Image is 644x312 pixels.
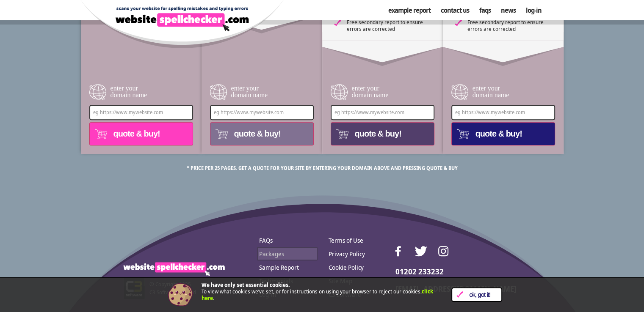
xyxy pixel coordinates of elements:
span: quote & buy! [230,127,281,140]
a: Terms of Use [326,233,387,247]
img: Find Website SpellChecker on Facebook [392,245,404,257]
button: quote & buy! [210,122,314,145]
input: eg https://www.mywebsite.com [89,105,193,120]
strong: We have only set essential cookies. [202,281,290,289]
span: Free secondary report to ensure errors are corrected [347,19,431,32]
a: FAQs [257,233,318,247]
a: Cookie Policy [326,260,387,274]
a: Sample Report [257,260,318,274]
label: enter your domain name [89,83,193,101]
img: WebSiteSpellChecker [123,262,225,276]
img: Follow Website SpellChecker on Twitter [415,245,427,257]
a: Example Report [383,2,435,18]
a: Privacy Policy [326,247,387,260]
a: Site Map [326,274,387,287]
span: quote & buy! [471,127,522,140]
input: eg https://www.mywebsite.com [210,105,314,120]
a: FAQs [474,2,495,18]
input: eg https://www.mywebsite.com [451,105,555,120]
span: quote & buy! [109,127,160,140]
a: OK, Got it! [451,287,502,302]
a: Contact us [435,2,474,18]
a: Testimonials [257,274,318,287]
label: enter your domain name [451,83,555,101]
a: click here [202,287,433,302]
label: enter your domain name [210,83,314,101]
span: OK, Got it! [463,291,497,298]
button: quote & buy! [89,122,193,145]
p: * Price per 25 pages. Get a quote for your site by entering your domain above and pressing quote ... [81,164,564,172]
label: enter your domain name [331,83,434,101]
span: Free secondary report to ensure errors are corrected [467,19,551,32]
input: eg https://www.mywebsite.com [331,105,434,120]
span: quote & buy! [351,127,401,140]
p: To view what cookies we’ve set, or for instructions on using your browser to reject our cookies, . [202,282,439,302]
img: Cookie [168,282,193,307]
a: Packages [257,247,318,260]
a: Log-in [520,2,546,18]
button: quote & buy! [451,122,555,145]
button: quote & buy! [331,122,434,145]
a: News [495,2,520,18]
a: 01202 233232 [395,266,444,276]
